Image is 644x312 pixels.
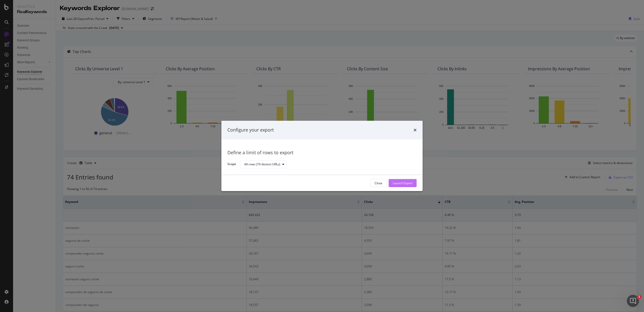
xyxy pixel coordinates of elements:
iframe: Intercom live chat [627,295,639,307]
div: Define a limit of rows to export [227,149,417,156]
div: times [414,127,417,133]
span: 1 [637,295,641,299]
button: Close [370,179,387,187]
div: Configure your export [227,127,274,133]
label: Scope [227,162,236,168]
div: Launch Export [393,181,413,185]
div: Close [375,181,382,185]
div: All rows (74 distinct URLs) [244,163,280,166]
button: All rows (74 distinct URLs) [240,160,287,168]
div: modal [221,121,423,191]
button: Launch Export [389,179,417,187]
